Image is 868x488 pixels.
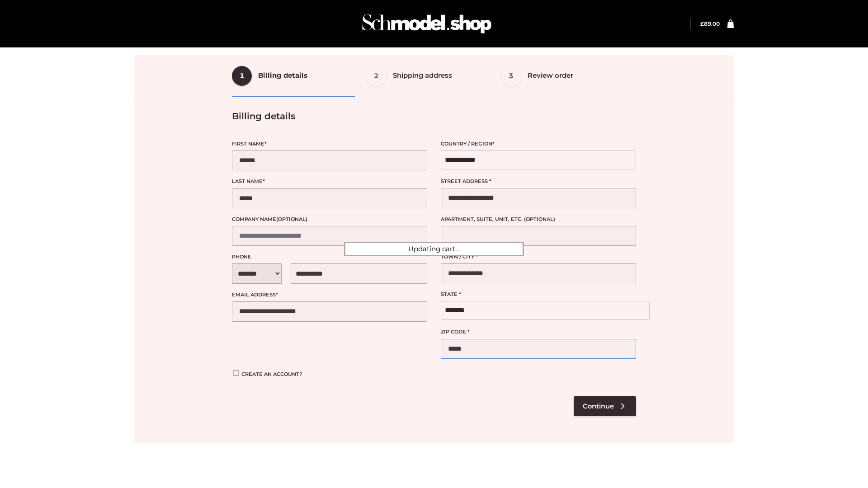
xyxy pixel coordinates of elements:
img: Schmodel Admin 964 [359,6,495,42]
bdi: 89.00 [700,20,720,27]
span: £ [700,20,704,27]
div: Updating cart... [344,242,524,256]
a: £89.00 [700,20,720,27]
